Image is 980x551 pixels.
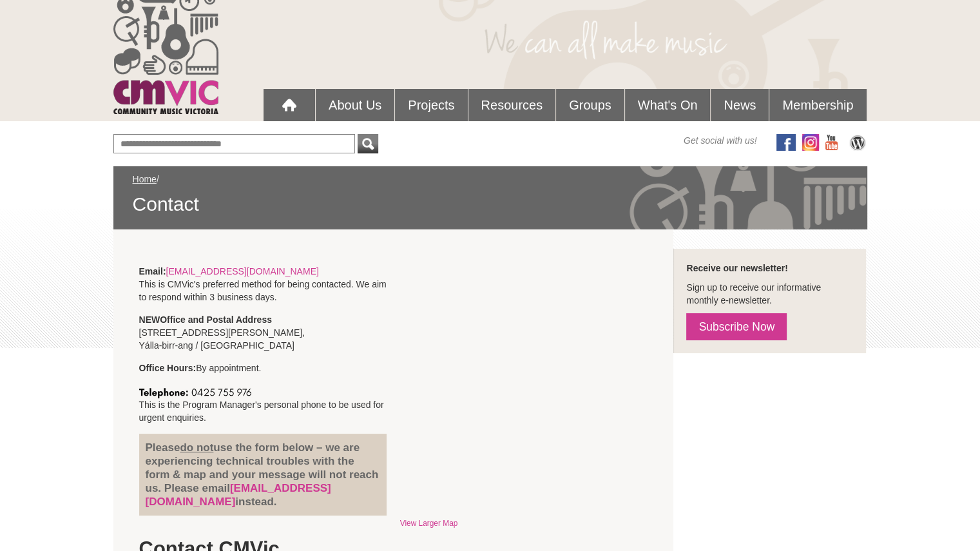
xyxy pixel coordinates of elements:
[146,441,381,508] h4: Please use the form below – we are experiencing technical troubles with the form & map and your m...
[686,281,853,307] p: Sign up to receive our informative monthly e-newsletter.
[556,89,624,121] a: Groups
[139,363,197,373] strong: Office Hours:
[139,266,166,276] strong: Email:
[146,482,331,508] a: [EMAIL_ADDRESS][DOMAIN_NAME]
[139,384,387,424] p: This is the Program Manager's personal phone to be used for urgent enquiries.
[166,266,319,276] a: [EMAIL_ADDRESS][DOMAIN_NAME]
[133,174,157,184] a: Home
[468,89,556,121] a: Resources
[316,89,394,121] a: About Us
[139,314,272,325] strong: NEW Office and Postal Address
[139,362,387,374] p: By appointment.
[139,313,387,352] p: [STREET_ADDRESS][PERSON_NAME], Yálla-birr-ang / [GEOGRAPHIC_DATA]
[625,89,711,121] a: What's On
[769,89,866,121] a: Membership
[133,173,848,217] div: /
[686,313,787,340] a: Subscribe Now
[395,89,467,121] a: Projects
[133,192,848,217] span: Contact
[848,134,867,151] img: CMVic Blog
[802,134,819,151] img: icon-instagram.png
[684,134,757,147] span: Get social with us!
[400,519,458,528] a: View Larger Map
[139,265,387,304] p: This is CMVic's preferred method for being contacted. We aim to respond within 3 business days.
[180,441,213,454] u: do not
[686,263,787,273] strong: Receive our newsletter!
[711,89,769,121] a: News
